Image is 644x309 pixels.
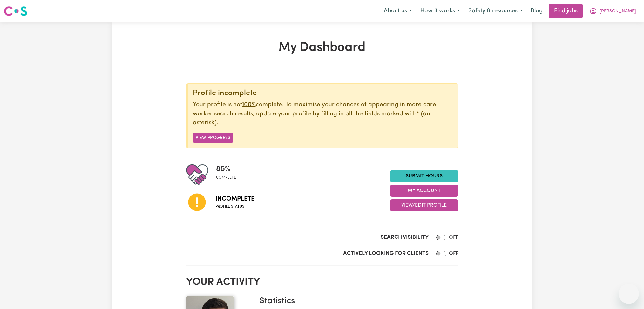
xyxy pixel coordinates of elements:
button: About us [380,4,416,18]
div: Profile completeness: 85% [216,163,241,186]
button: My Account [390,185,458,197]
h1: My Dashboard [186,40,458,55]
div: Profile incomplete [193,89,453,98]
span: Incomplete [215,194,254,204]
u: 100% [242,102,256,108]
span: Profile status [215,204,254,209]
iframe: Button to launch messaging window [619,284,639,304]
button: How it works [416,4,464,18]
button: Safety & resources [464,4,527,18]
a: Find jobs [549,4,583,18]
a: Careseekers logo [4,4,27,18]
button: My Account [585,4,640,18]
img: Careseekers logo [4,5,27,17]
label: Search Visibility [381,233,429,242]
label: Actively Looking for Clients [343,250,429,258]
span: OFF [449,251,458,256]
button: View/Edit Profile [390,199,458,211]
span: [PERSON_NAME] [600,8,636,15]
p: Your profile is not complete. To maximise your chances of appearing in more care worker search re... [193,100,453,128]
h2: Your activity [186,276,458,288]
span: complete [216,175,236,181]
a: Submit Hours [390,170,458,182]
span: OFF [449,235,458,240]
button: View Progress [193,133,233,143]
h3: Statistics [259,296,453,307]
span: 85 % [216,163,236,175]
a: Blog [527,4,546,18]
